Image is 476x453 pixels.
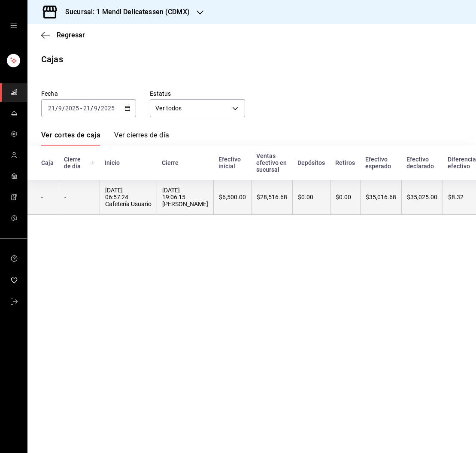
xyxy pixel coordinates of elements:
[91,159,94,166] svg: El número de cierre de día es consecutivo y consolida todos los cortes de caja previos en un únic...
[162,159,208,166] div: Cierre
[448,194,476,201] div: $8.32
[218,156,246,170] div: Efectivo inicial
[297,159,325,166] div: Depósitos
[65,105,79,112] input: ----
[41,31,85,39] button: Regresar
[41,194,54,201] div: -
[406,156,437,170] div: Efectivo declarado
[80,105,82,112] span: -
[83,105,91,112] input: --
[98,105,100,112] span: /
[91,105,93,112] span: /
[105,187,152,207] div: [DATE] 06:57:24 Cafetería Usuario
[58,105,62,112] input: --
[335,159,355,166] div: Retiros
[41,131,100,146] a: Ver cortes de caja
[55,105,58,112] span: /
[366,194,396,201] div: $35,016.68
[57,31,85,39] span: Regresar
[256,152,287,173] div: Ventas efectivo en sucursal
[162,187,208,207] div: [DATE] 19:06:15 [PERSON_NAME]
[219,194,246,201] div: $6,500.00
[407,194,437,201] div: $35,025.00
[58,7,190,17] h3: Sucursal: 1 Mendl Delicatessen (CDMX)
[365,156,396,170] div: Efectivo esperado
[114,131,169,146] a: Ver cierres de día
[100,105,115,112] input: ----
[298,194,325,201] div: $0.00
[257,194,287,201] div: $28,516.68
[41,53,63,66] div: Cajas
[150,99,245,117] div: Ver todos
[94,105,98,112] input: --
[41,159,54,166] div: Caja
[41,131,169,146] div: navigation tabs
[10,22,17,29] button: open drawer
[448,156,476,170] div: Diferencia efectivo
[41,91,136,97] label: Fecha
[105,159,152,166] div: Inicio
[336,194,355,201] div: $0.00
[64,156,94,170] div: Cierre de día
[64,194,94,201] div: -
[150,91,245,97] label: Estatus
[62,105,65,112] span: /
[48,105,55,112] input: --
